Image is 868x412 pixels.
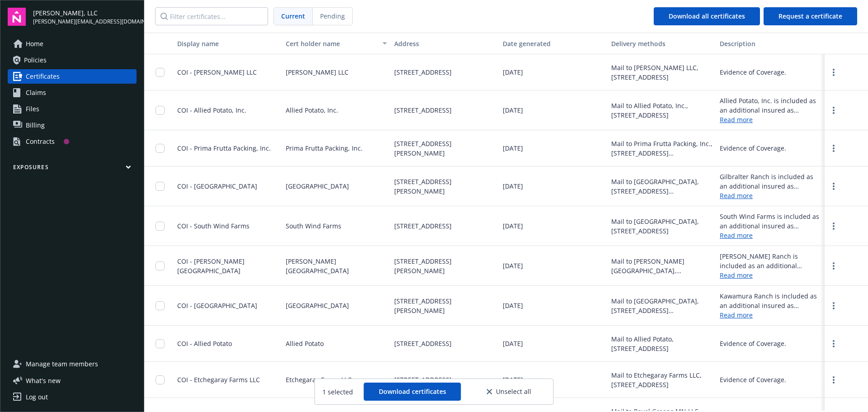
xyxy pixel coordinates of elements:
[26,134,55,149] div: Contracts
[286,375,352,384] span: Etchegaray Farms LLC
[8,118,137,133] a: Billing
[156,222,165,231] input: Toggle Row Selected
[177,144,271,152] span: COI - Prima Frutta Packing, Inc.
[286,301,349,310] span: [GEOGRAPHIC_DATA]
[828,300,839,311] a: more
[828,181,839,192] a: more
[611,370,712,389] div: Mail to Etchegaray Farms LLC, [STREET_ADDRESS]
[8,8,26,26] img: navigator-logo.svg
[720,270,821,280] a: Read more
[177,39,278,48] div: Display name
[503,39,604,48] div: Date generated
[33,18,137,26] span: [PERSON_NAME][EMAIL_ADDRESS][DOMAIN_NAME]
[156,261,165,270] input: Toggle Row Selected
[26,376,61,385] span: What ' s new
[156,144,165,153] input: Toggle Row Selected
[394,256,495,275] span: [STREET_ADDRESS][PERSON_NAME]
[8,85,137,100] a: Claims
[177,68,257,76] span: COI - [PERSON_NAME] LLC
[828,67,839,78] a: more
[394,221,452,231] span: [STREET_ADDRESS]
[503,143,523,153] span: [DATE]
[828,143,839,154] a: more
[503,67,523,77] span: [DATE]
[8,134,137,149] a: Contracts
[503,301,523,310] span: [DATE]
[26,118,45,133] span: Billing
[8,357,137,371] a: Manage team members
[472,383,546,401] button: Unselect all
[156,301,165,310] input: Toggle Row Selected
[394,375,452,384] span: [STREET_ADDRESS]
[286,256,387,275] span: [PERSON_NAME][GEOGRAPHIC_DATA]
[26,357,98,371] span: Manage team members
[26,37,43,51] span: Home
[503,181,523,191] span: [DATE]
[177,106,246,114] span: COI - Allied Potato, Inc.
[720,191,821,200] a: Read more
[156,182,165,191] input: Toggle Row Selected
[174,33,282,54] button: Display name
[394,339,452,348] span: [STREET_ADDRESS]
[286,181,349,191] span: [GEOGRAPHIC_DATA]
[394,296,495,315] span: [STREET_ADDRESS][PERSON_NAME]
[26,85,46,100] span: Claims
[177,339,232,348] span: COI - Allied Potato
[156,106,165,115] input: Toggle Row Selected
[828,338,839,349] a: more
[611,101,712,120] div: Mail to Allied Potato, Inc., [STREET_ADDRESS]
[394,105,452,115] span: [STREET_ADDRESS]
[320,11,345,21] span: Pending
[286,221,341,231] span: South Wind Farms
[828,260,839,271] a: more
[611,63,712,82] div: Mail to [PERSON_NAME] LLC, [STREET_ADDRESS]
[503,375,523,384] span: [DATE]
[496,388,531,395] span: Unselect all
[720,310,821,320] a: Read more
[828,105,839,116] a: more
[669,8,745,25] div: Download all certificates
[720,115,821,124] a: Read more
[364,383,461,401] button: Download certificates
[611,139,712,158] div: Mail to Prima Frutta Packing, Inc., [STREET_ADDRESS][PERSON_NAME]
[611,334,712,353] div: Mail to Allied Potato, [STREET_ADDRESS]
[286,143,363,153] span: Prima Frutta Packing, Inc.
[8,37,137,51] a: Home
[720,339,786,348] div: Evidence of Coverage.
[611,296,712,315] div: Mail to [GEOGRAPHIC_DATA], [STREET_ADDRESS][PERSON_NAME]
[286,67,349,77] span: [PERSON_NAME] LLC
[33,8,137,26] button: [PERSON_NAME], LLC[PERSON_NAME][EMAIL_ADDRESS][DOMAIN_NAME]
[156,68,165,77] input: Toggle Row Selected
[503,339,523,348] span: [DATE]
[611,256,712,275] div: Mail to [PERSON_NAME][GEOGRAPHIC_DATA], [STREET_ADDRESS][PERSON_NAME]
[499,33,608,54] button: Date generated
[286,39,377,48] div: Cert holder name
[720,67,786,77] div: Evidence of Coverage.
[720,212,821,231] div: South Wind Farms is included as an additional insured as required by a written contract with resp...
[313,8,352,25] span: Pending
[503,261,523,270] span: [DATE]
[8,163,137,175] button: Exposures
[764,7,857,25] button: Request a certificate
[33,8,137,18] span: [PERSON_NAME], LLC
[778,12,842,20] span: Request a certificate
[379,387,446,396] span: Download certificates
[281,11,305,21] span: Current
[177,375,260,384] span: COI - Etchegaray Farms LLC
[720,375,786,384] div: Evidence of Coverage.
[177,257,245,275] span: COI - [PERSON_NAME][GEOGRAPHIC_DATA]
[286,339,324,348] span: Allied Potato
[611,177,712,196] div: Mail to [GEOGRAPHIC_DATA], [STREET_ADDRESS][PERSON_NAME]
[720,291,821,310] div: Kawamura Ranch is included as an additional insured as required by a written contract with respec...
[322,387,353,397] span: 1 selected
[608,33,716,54] button: Delivery methods
[156,339,165,348] input: Toggle Row Selected
[720,39,821,48] div: Description
[503,221,523,231] span: [DATE]
[394,67,452,77] span: [STREET_ADDRESS]
[26,69,60,84] span: Certificates
[177,301,257,310] span: COI - [GEOGRAPHIC_DATA]
[720,172,821,191] div: Gilbralter Ranch is included as an additional insured as required by a written contract with resp...
[394,139,495,158] span: [STREET_ADDRESS][PERSON_NAME]
[155,7,268,25] input: Filter certificates...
